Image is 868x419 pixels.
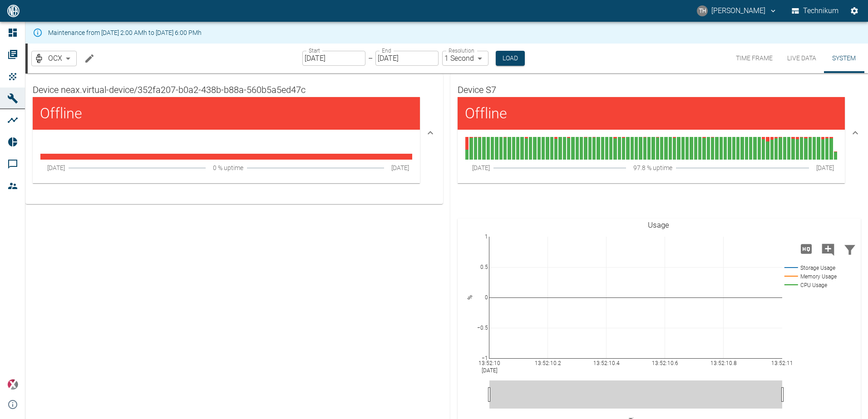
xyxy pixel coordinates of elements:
[7,379,18,390] img: Xplore Logo
[695,3,779,19] button: thomas.hosten@neuman-esser.de
[48,24,202,41] div: Maintenance from [DATE] 2:00 AMh to [DATE] 6:00 PMh
[80,49,99,68] button: Edit machine
[780,44,824,73] button: Live Data
[47,163,65,172] span: [DATE]
[496,51,525,66] button: Load
[40,104,133,122] h4: Offline
[465,104,558,122] h4: Offline
[816,163,834,172] span: [DATE]
[25,73,443,192] div: Device neax.virtual-device/352fa207-b0a2-438b-b88a-560b5a5ed47cOffline[DATE]0 % uptime[DATE]
[442,51,488,66] div: 1 Second
[382,47,391,54] label: End
[697,5,708,16] div: TH
[213,163,243,172] span: 0 % uptime
[795,244,817,253] span: Load high Res
[34,53,62,64] a: OCX
[633,163,672,172] span: 97.8 % uptime
[824,44,864,73] button: System
[391,163,409,172] span: [DATE]
[48,53,62,63] span: OCX
[302,51,365,66] input: MM/DD/YYYY
[458,83,845,97] h6: Device S7
[472,163,490,172] span: [DATE]
[6,5,20,17] img: logo
[729,44,780,73] button: Time Frame
[790,3,841,19] button: Technikum
[33,83,420,97] h6: Device neax.virtual-device/352fa207-b0a2-438b-b88a-560b5a5ed47c
[368,53,373,63] p: –
[817,237,839,261] button: Add comment
[375,51,439,66] input: MM/DD/YYYY
[25,192,443,204] div: Device neax.virtual-device/352fa207-b0a2-438b-b88a-560b5a5ed47cOffline[DATE]0 % uptime[DATE]
[839,237,861,261] button: Filter Chart Data
[309,47,320,54] label: Start
[449,47,474,54] label: Resolution
[450,73,868,192] div: Device S7Offline[DATE]97.8 % uptime[DATE]
[846,3,863,19] button: Settings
